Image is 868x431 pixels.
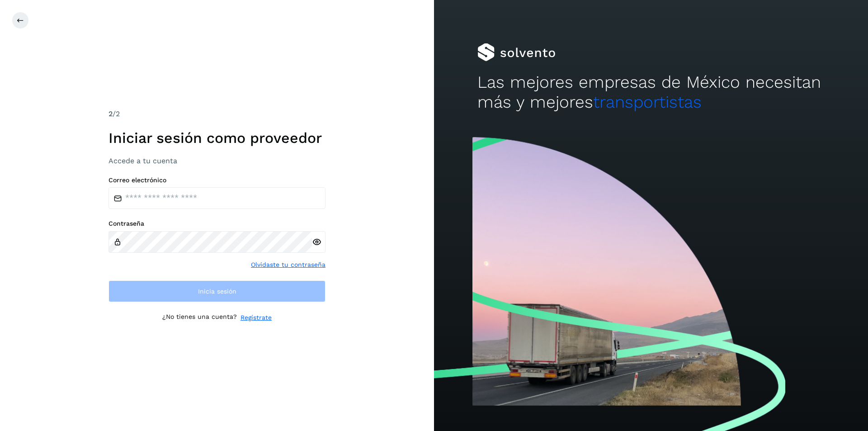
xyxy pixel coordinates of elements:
span: transportistas [593,92,702,112]
a: Olvidaste tu contraseña [251,260,325,270]
div: /2 [108,109,325,119]
a: Regístrate [241,313,272,322]
button: Inicia sesión [108,280,325,302]
label: Contraseña [108,220,325,227]
h1: Iniciar sesión como proveedor [108,129,325,147]
h3: Accede a tu cuenta [108,156,325,165]
h2: Las mejores empresas de México necesitan más y mejores [477,72,825,113]
span: Inicia sesión [198,288,236,294]
p: ¿No tienes una cuenta? [162,313,237,322]
label: Correo electrónico [108,176,325,184]
span: 2 [108,109,113,118]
